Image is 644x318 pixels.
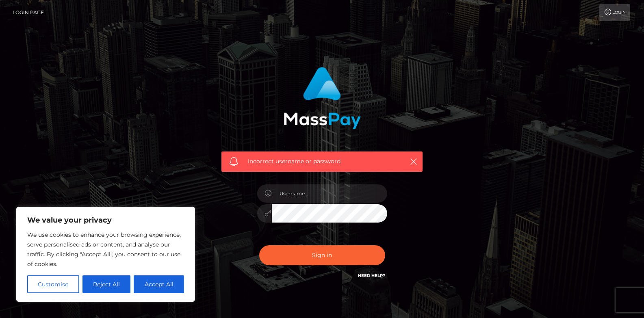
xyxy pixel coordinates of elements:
button: Customise [27,275,79,293]
button: Accept All [134,275,184,293]
a: Login Page [13,4,44,21]
a: Login [599,4,630,21]
input: Username... [272,184,387,203]
div: We value your privacy [16,207,195,302]
img: MassPay Login [284,67,361,129]
p: We value your privacy [27,215,184,225]
span: Incorrect username or password. [248,157,396,166]
button: Sign in [259,245,385,265]
p: We use cookies to enhance your browsing experience, serve personalised ads or content, and analys... [27,230,184,269]
a: Need Help? [358,273,385,278]
button: Reject All [82,275,131,293]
